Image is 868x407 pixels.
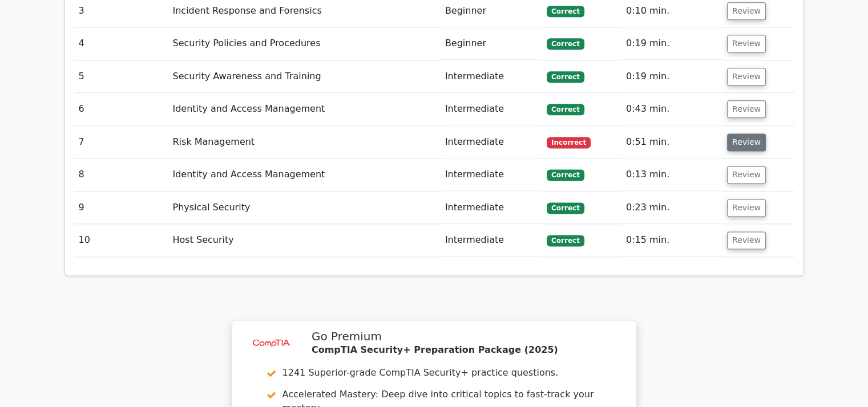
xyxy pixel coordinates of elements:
td: Risk Management [168,126,440,158]
td: 0:43 min. [621,93,722,125]
td: Identity and Access Management [168,158,440,191]
td: Intermediate [441,224,542,257]
td: Physical Security [168,192,440,224]
button: Review [727,199,766,217]
span: Incorrect [547,137,591,148]
button: Review [727,68,766,86]
td: 0:13 min. [621,158,722,191]
td: Security Awareness and Training [168,60,440,93]
span: Correct [547,71,584,83]
td: Intermediate [441,158,542,191]
button: Review [727,2,766,20]
td: 10 [74,224,168,257]
button: Review [727,231,766,249]
span: Correct [547,104,584,115]
td: 4 [74,27,168,60]
span: Correct [547,235,584,246]
td: Intermediate [441,192,542,224]
td: 0:51 min. [621,126,722,158]
td: 8 [74,158,168,191]
button: Review [727,100,766,118]
td: 9 [74,192,168,224]
span: Correct [547,169,584,181]
td: Host Security [168,224,440,257]
td: 0:23 min. [621,192,722,224]
td: 0:15 min. [621,224,722,257]
span: Correct [547,6,584,17]
td: Intermediate [441,60,542,93]
td: Intermediate [441,93,542,125]
button: Review [727,133,766,151]
button: Review [727,166,766,184]
td: 7 [74,126,168,158]
button: Review [727,35,766,52]
td: Intermediate [441,126,542,158]
td: 0:19 min. [621,27,722,60]
td: Security Policies and Procedures [168,27,440,60]
td: Identity and Access Management [168,93,440,125]
span: Correct [547,38,584,50]
td: Beginner [441,27,542,60]
td: 0:19 min. [621,60,722,93]
td: 6 [74,93,168,125]
td: 5 [74,60,168,93]
span: Correct [547,202,584,214]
